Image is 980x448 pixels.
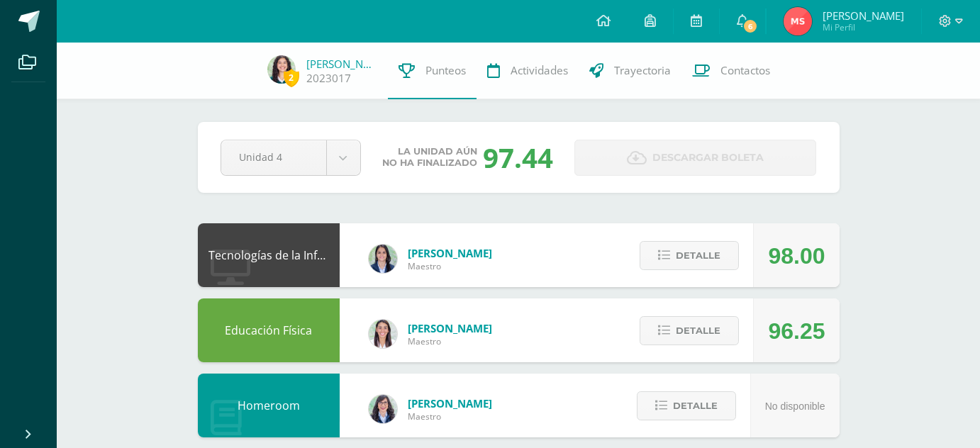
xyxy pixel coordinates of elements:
img: 6e225fc003bfcfe63679bea112e55f59.png [267,55,296,84]
div: Educación Física [198,298,340,362]
span: Descargar boleta [652,140,764,175]
a: [PERSON_NAME] [306,57,377,71]
span: Unidad 4 [239,140,308,174]
span: Detalle [673,393,718,419]
span: La unidad aún no ha finalizado [382,146,477,169]
button: Detalle [640,316,739,345]
button: Detalle [640,241,739,270]
div: 97.44 [483,139,553,176]
span: Punteos [425,63,466,78]
div: 96.25 [768,299,825,363]
a: Unidad 4 [221,140,360,175]
img: 68dbb99899dc55733cac1a14d9d2f825.png [369,320,397,348]
span: Detalle [676,318,720,344]
span: Maestro [408,335,492,347]
span: Actividades [511,63,568,78]
span: Trayectoria [614,63,671,78]
span: [PERSON_NAME] [408,246,492,260]
a: Actividades [477,43,579,99]
span: No disponible [765,401,825,412]
span: Contactos [720,63,770,78]
span: [PERSON_NAME] [823,9,904,23]
a: Trayectoria [579,43,681,99]
img: 01c6c64f30021d4204c203f22eb207bb.png [369,395,397,423]
div: 98.00 [768,224,825,288]
span: Detalle [676,242,720,269]
span: [PERSON_NAME] [408,321,492,335]
span: 2 [284,69,299,86]
span: 6 [742,18,758,34]
span: [PERSON_NAME] [408,396,492,410]
a: Contactos [681,43,781,99]
a: Punteos [388,43,477,99]
span: Maestro [408,410,492,422]
span: Mi Perfil [823,21,904,33]
a: 2023017 [306,71,351,86]
img: fb703a472bdb86d4ae91402b7cff009e.png [784,7,812,35]
div: Tecnologías de la Información y Comunicación: Computación [198,223,340,287]
div: Homeroom [198,374,340,437]
button: Detalle [637,391,736,420]
span: Maestro [408,260,492,272]
img: 7489ccb779e23ff9f2c3e89c21f82ed0.png [369,245,397,273]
